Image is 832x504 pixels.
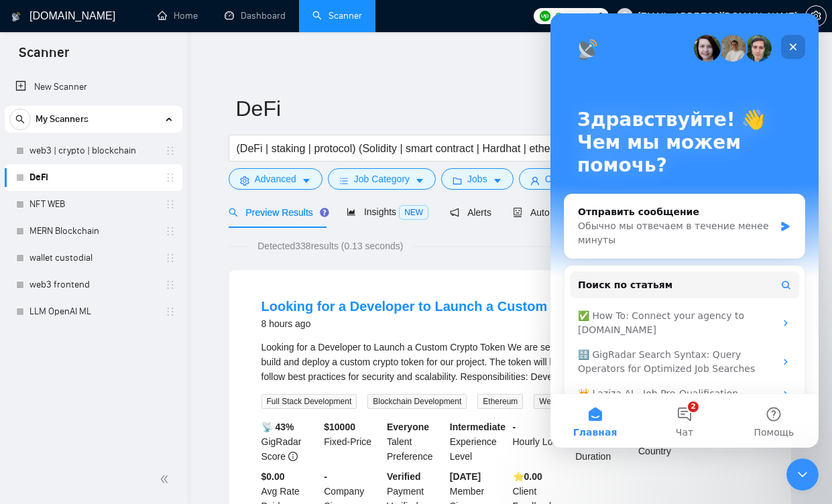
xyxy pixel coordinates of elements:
[620,11,630,21] span: user
[312,10,362,21] a: searchScanner
[261,422,294,432] b: 📡 43%
[415,176,424,186] span: caret-down
[786,458,819,491] iframe: Intercom live chat
[519,168,595,190] button: userClientcaret-down
[450,422,506,432] b: Intermediate
[450,207,491,218] span: Alerts
[165,145,176,156] span: holder
[165,226,176,237] span: holder
[29,137,157,164] a: web3 | crypto | blockchain
[36,106,88,133] span: My Scanners
[15,74,172,101] a: New Scanner
[447,420,510,464] div: Experience Level
[29,245,157,271] a: wallet custodial
[229,207,325,218] span: Preview Results
[165,253,176,263] span: holder
[347,207,356,216] span: area-chart
[805,11,827,21] a: setting
[354,172,410,186] span: Job Category
[160,472,173,486] span: double-left
[441,168,514,190] button: folderJobscaret-down
[255,172,296,186] span: Advanced
[806,11,826,21] span: setting
[302,176,311,186] span: caret-down
[5,106,182,325] li: My Scanners
[261,394,357,409] span: Full Stack Development
[29,218,157,245] a: MERN Blockchain
[530,176,540,186] span: user
[550,13,819,448] iframe: Intercom live chat
[29,191,157,218] a: NFT WEB
[513,471,542,482] b: ⭐️ 0.00
[477,394,523,409] span: Ethereum
[29,298,157,325] a: LLM OpenAI ML
[229,168,322,190] button: settingAdvancedcaret-down
[384,420,447,464] div: Talent Preference
[339,176,349,186] span: bars
[248,239,412,253] span: Detected 338 results (0.13 seconds)
[9,109,31,130] button: search
[598,9,603,23] span: 0
[493,176,502,186] span: caret-down
[288,452,298,461] span: info-circle
[513,207,579,218] span: Auto Bidder
[237,140,595,157] input: Search Freelance Jobs...
[236,92,764,125] input: Scanner name...
[467,172,487,186] span: Jobs
[318,206,331,218] div: Tooltip anchor
[805,5,827,27] button: setting
[450,471,481,482] b: [DATE]
[534,394,611,409] span: Web Development
[387,471,421,482] b: Verified
[545,172,569,186] span: Client
[259,420,322,464] div: GigRadar Score
[347,206,428,217] span: Insights
[29,271,157,298] a: web3 frontend
[261,316,637,332] div: 8 hours ago
[367,394,467,409] span: Blockchain Development
[165,279,176,290] span: holder
[540,11,550,21] img: upwork-logo.png
[387,422,429,432] b: Everyone
[11,6,21,27] img: logo
[229,208,238,217] span: search
[261,340,759,384] div: Looking for a Developer to Launch a Custom Crypto Token We are seeking an experienced blockchain ...
[513,422,516,432] b: -
[324,471,327,482] b: -
[8,43,80,71] span: Scanner
[165,199,176,210] span: holder
[321,420,384,464] div: Fixed-Price
[510,420,573,464] div: Hourly Load
[261,471,285,482] b: $0.00
[261,299,637,314] a: Looking for a Developer to Launch a Custom Crypto Token
[328,168,436,190] button: barsJob Categorycaret-down
[324,422,355,432] b: $ 10000
[29,164,157,191] a: DeFi
[399,205,428,220] span: NEW
[10,115,30,124] span: search
[165,172,176,183] span: holder
[450,208,459,217] span: notification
